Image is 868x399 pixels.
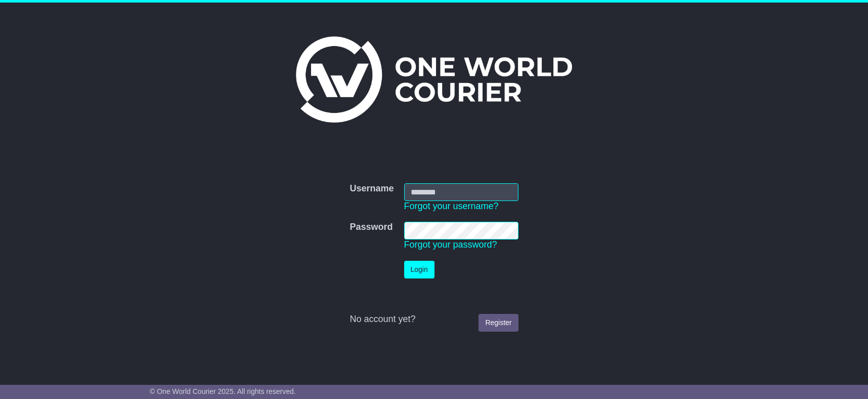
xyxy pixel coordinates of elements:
[404,240,497,250] a: Forgot your password?
[350,183,394,194] label: Username
[350,222,393,233] label: Password
[404,261,435,278] button: Login
[479,314,518,332] a: Register
[150,387,296,395] span: © One World Courier 2025. All rights reserved.
[350,314,518,325] div: No account yet?
[404,201,499,211] a: Forgot your username?
[296,36,572,123] img: One World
